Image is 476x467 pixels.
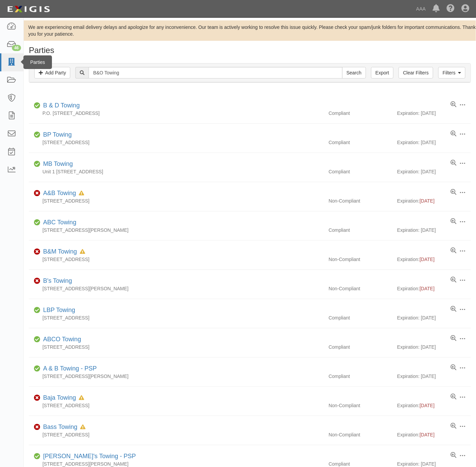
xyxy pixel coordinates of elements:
[89,67,342,79] input: Search
[43,453,136,460] a: [PERSON_NAME]'s Towing - PSP
[29,197,324,204] div: [STREET_ADDRESS]
[40,218,76,227] div: ABC Towing
[79,191,84,196] i: In Default since 07/03/2025
[34,162,40,167] i: Compliant
[34,133,40,137] i: Compliant
[451,277,456,283] a: View results summary
[43,102,80,109] a: B & D Towing
[420,403,435,408] span: [DATE]
[29,256,324,263] div: [STREET_ADDRESS]
[43,394,76,401] a: Baja Towing
[397,344,471,350] div: Expiration: [DATE]
[420,286,435,291] span: [DATE]
[397,431,471,438] div: Expiration:
[451,394,456,400] a: View results summary
[438,67,465,79] a: Filters
[29,285,324,292] div: [STREET_ADDRESS][PERSON_NAME]
[12,45,21,51] div: 46
[342,67,366,79] input: Search
[324,344,397,350] div: Compliant
[451,101,456,108] a: View results summary
[29,431,324,438] div: [STREET_ADDRESS]
[43,219,76,226] a: ABC Towing
[23,55,52,69] div: Parties
[43,190,76,196] a: A&B Towing
[34,191,40,196] i: Non-Compliant
[43,423,77,430] a: Bass Towing
[34,366,40,371] i: Compliant
[29,227,324,233] div: [STREET_ADDRESS][PERSON_NAME]
[40,394,84,402] div: Baja Towing
[40,277,72,286] div: B's Towing
[80,249,85,254] i: In Default since 08/04/2025
[324,431,397,438] div: Non-Compliant
[451,423,456,430] a: View results summary
[397,314,471,321] div: Expiration: [DATE]
[40,452,136,461] div: Bob's Towing - PSP
[29,46,471,55] h1: Parties
[324,110,397,117] div: Compliant
[40,189,84,198] div: A&B Towing
[324,402,397,409] div: Non-Compliant
[451,335,456,342] a: View results summary
[420,257,435,262] span: [DATE]
[29,314,324,321] div: [STREET_ADDRESS]
[397,168,471,175] div: Expiration: [DATE]
[40,247,85,256] div: B&M Towing
[34,454,40,459] i: Compliant
[43,248,77,255] a: B&M Towing
[324,256,397,263] div: Non-Compliant
[29,168,324,175] div: Unit 1 [STREET_ADDRESS]
[43,307,75,313] a: LBP Towing
[34,249,40,254] i: Non-Compliant
[34,279,40,283] i: Non-Compliant
[324,373,397,380] div: Compliant
[451,452,456,459] a: View results summary
[451,131,456,137] a: View results summary
[79,396,84,400] i: In Default since 08/20/2025
[40,160,73,169] div: MB Towing
[40,131,72,139] div: BP Towing
[397,139,471,146] div: Expiration: [DATE]
[324,197,397,204] div: Non-Compliant
[29,373,324,380] div: [STREET_ADDRESS][PERSON_NAME]
[420,198,435,204] span: [DATE]
[34,308,40,313] i: Compliant
[420,432,435,437] span: [DATE]
[43,336,81,343] a: ABCO Towing
[397,402,471,409] div: Expiration:
[371,67,393,79] a: Export
[29,402,324,409] div: [STREET_ADDRESS]
[29,139,324,146] div: [STREET_ADDRESS]
[397,227,471,233] div: Expiration: [DATE]
[40,423,86,432] div: Bass Towing
[34,425,40,430] i: Non-Compliant
[24,24,476,37] div: We are experiencing email delivery delays and apologize for any inconvenience. Our team is active...
[451,160,456,167] a: View results summary
[40,306,75,315] div: LBP Towing
[397,197,471,204] div: Expiration:
[34,103,40,108] i: Compliant
[397,285,471,292] div: Expiration:
[413,2,429,16] a: AAA
[80,425,86,430] i: In Default since 07/13/2025
[29,344,324,350] div: [STREET_ADDRESS]
[397,256,471,263] div: Expiration:
[451,247,456,254] a: View results summary
[40,101,80,110] div: B & D Towing
[324,314,397,321] div: Compliant
[43,160,73,167] a: MB Towing
[29,110,324,117] div: P.O. [STREET_ADDRESS]
[451,306,456,313] a: View results summary
[40,335,81,344] div: ABCO Towing
[34,220,40,225] i: Compliant
[34,396,40,400] i: Non-Compliant
[34,337,40,342] i: Compliant
[43,131,72,138] a: BP Towing
[451,364,456,371] a: View results summary
[451,218,456,225] a: View results summary
[397,373,471,380] div: Expiration: [DATE]
[451,189,456,196] a: View results summary
[324,285,397,292] div: Non-Compliant
[324,227,397,233] div: Compliant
